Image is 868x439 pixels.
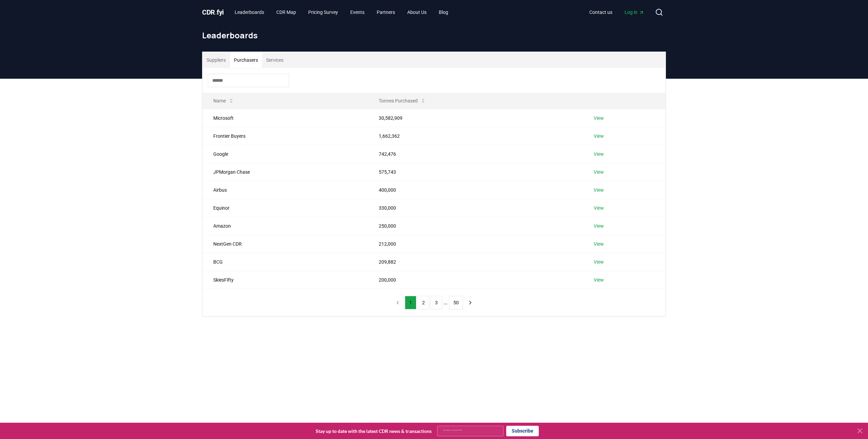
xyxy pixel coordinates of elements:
td: Equinor [202,199,368,217]
nav: Main [584,6,650,18]
a: View [594,241,604,247]
button: Services [262,52,288,68]
a: CDR Map [271,6,301,18]
td: Frontier Buyers [202,127,368,145]
td: 30,582,909 [368,109,583,127]
a: Partners [371,6,400,18]
a: Leaderboards [229,6,270,18]
button: Tonnes Purchased [373,94,431,108]
td: JPMorgan Chase [202,163,368,181]
td: 200,000 [368,271,583,289]
span: . [215,8,217,16]
a: CDR.fyi [202,7,224,17]
a: Contact us [584,6,618,18]
a: View [594,169,604,175]
a: Log in [619,6,650,18]
td: NextGen CDR [202,235,368,253]
button: 2 [418,296,429,309]
button: 1 [405,296,416,309]
td: 575,743 [368,163,583,181]
td: Google [202,145,368,163]
a: View [594,205,604,211]
button: 50 [449,296,463,309]
a: Pricing Survey [303,6,343,18]
td: 400,000 [368,181,583,199]
button: Name [208,94,239,108]
span: CDR fyi [202,8,224,16]
td: BCG [202,253,368,271]
td: 742,476 [368,145,583,163]
a: View [594,276,604,283]
a: View [594,115,604,121]
td: Airbus [202,181,368,199]
a: View [594,133,604,139]
td: SkiesFifty [202,271,368,289]
td: 209,882 [368,253,583,271]
h1: Leaderboards [202,30,666,41]
nav: Main [229,6,454,18]
li: ... [443,299,448,307]
a: View [594,187,604,193]
button: Suppliers [202,52,230,68]
button: next page [465,296,476,309]
td: Amazon [202,217,368,235]
button: 3 [431,296,442,309]
a: About Us [402,6,432,18]
td: 330,000 [368,199,583,217]
td: 250,000 [368,217,583,235]
span: Log in [625,9,644,16]
a: Blog [433,6,454,18]
a: View [594,151,604,157]
a: View [594,259,604,265]
td: 212,000 [368,235,583,253]
a: View [594,223,604,229]
td: Microsoft [202,109,368,127]
td: 1,662,362 [368,127,583,145]
button: Purchasers [230,52,262,68]
a: Events [345,6,370,18]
